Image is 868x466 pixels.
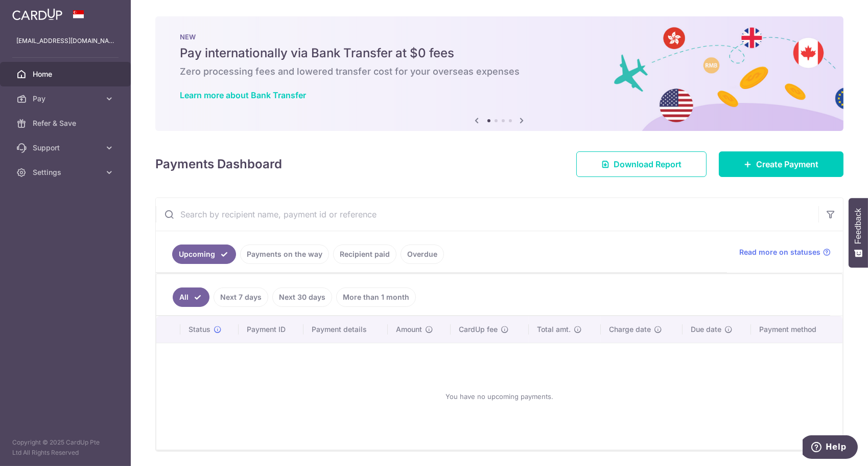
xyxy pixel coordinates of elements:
[803,435,858,461] iframe: Opens a widget where you can find more information
[180,33,819,41] p: NEW
[303,316,388,343] th: Payment details
[751,316,842,343] th: Payment method
[169,351,830,441] div: You have no upcoming payments.
[719,151,843,177] a: Create Payment
[156,198,818,231] input: Search by recipient name, payment id or reference
[180,90,306,100] a: Learn more about Bank Transfer
[576,151,707,177] a: Download Report
[239,316,303,343] th: Payment ID
[739,247,831,257] a: Read more on statuses
[756,158,818,170] span: Create Payment
[849,198,868,268] button: Feedback - Show survey
[33,69,100,79] span: Home
[180,45,819,61] h5: Pay internationally via Bank Transfer at $0 fees
[396,324,422,335] span: Amount
[459,324,498,335] span: CardUp fee
[739,247,820,257] span: Read more on statuses
[16,36,114,46] p: [EMAIL_ADDRESS][DOMAIN_NAME]
[33,94,100,104] span: Pay
[854,208,863,244] span: Feedback
[272,287,332,307] a: Next 30 days
[155,16,843,131] img: Bank transfer banner
[214,287,268,307] a: Next 7 days
[33,143,100,153] span: Support
[155,155,282,173] h4: Payments Dashboard
[240,245,329,264] a: Payments on the way
[614,158,682,170] span: Download Report
[173,287,209,307] a: All
[609,324,651,335] span: Charge date
[691,324,721,335] span: Due date
[172,245,236,264] a: Upcoming
[537,324,571,335] span: Total amt.
[401,245,444,264] a: Overdue
[189,324,210,335] span: Status
[33,118,100,128] span: Refer & Save
[336,287,416,307] a: More than 1 month
[180,65,819,78] h6: Zero processing fees and lowered transfer cost for your overseas expenses
[12,8,62,20] img: CardUp
[333,245,396,264] a: Recipient paid
[33,167,100,177] span: Settings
